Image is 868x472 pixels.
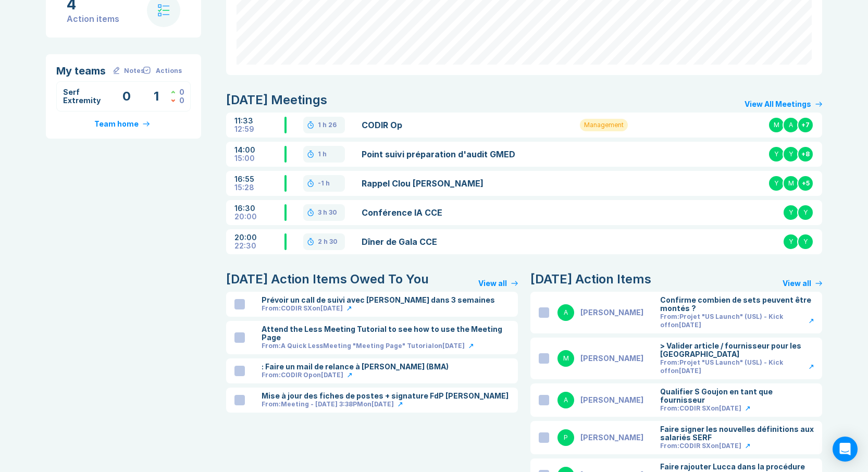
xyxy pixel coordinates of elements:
div: 14:00 [234,146,284,154]
a: Point suivi préparation d'audit GMED [362,148,555,160]
div: Actions Assigned this Week [171,96,184,105]
div: Team home [94,120,139,128]
div: [DATE] Action Items Owed To You [226,271,429,288]
div: + 7 [797,117,814,133]
div: 15:00 [234,154,284,163]
div: View all [478,279,507,288]
div: From: Meeting - [DATE] 3:38PM on [DATE] [262,400,394,408]
div: Notes [124,67,144,75]
div: 1 h [318,150,327,158]
div: 20:00 [234,233,284,242]
div: From: CODIR SX on [DATE] [660,442,741,450]
div: [PERSON_NAME] [580,354,643,363]
div: -1 h [318,179,330,188]
div: Actions Closed this Week [171,88,184,96]
div: Y [783,233,799,250]
div: View All Meetings [745,100,811,108]
div: M [557,350,574,367]
div: Meetings with Notes this Week [112,88,141,105]
a: Team home [94,120,153,128]
div: Confirme combien de sets peuvent être montés ? [660,296,814,313]
div: : Faire un mail de relance à [PERSON_NAME] (BMA) [262,363,449,371]
div: 0 [179,88,184,96]
img: caret-down-red.svg [171,99,175,102]
div: From: Projet "US Launch" (USL) - Kick off on [DATE] [660,358,805,375]
div: 11:33 [234,117,284,125]
div: P [557,429,574,446]
div: My teams [56,65,113,77]
a: View all [478,279,518,288]
img: arrow-right-primary.svg [143,121,150,127]
div: 20:00 [234,213,284,221]
a: View All Meetings [745,100,822,108]
div: [PERSON_NAME] [580,396,643,404]
a: Conférence IA CCE [362,206,555,219]
div: Open Action Items [141,88,170,105]
div: View all [783,279,811,288]
div: Y [768,146,785,163]
div: Y [783,204,799,221]
div: A [557,304,574,321]
div: + 8 [797,146,814,163]
div: Open Intercom Messenger [833,437,858,462]
div: A [557,392,574,408]
div: From: A Quick LessMeeting "Meeting Page" Tutorial on [DATE] [262,342,465,350]
div: M [783,175,799,192]
div: Y [797,204,814,221]
div: From: CODIR SX on [DATE] [660,404,741,413]
div: From: CODIR Op on [DATE] [262,371,343,379]
div: Qualifier S Goujon en tant que fournisseur [660,388,814,404]
div: Y [768,175,785,192]
div: Y [797,233,814,250]
div: Mise à jour des fiches de postes + signature FdP [PERSON_NAME] [262,392,509,400]
div: > Valider article / fournisseur pour les [GEOGRAPHIC_DATA] [660,342,814,358]
div: 2 h 30 [318,238,338,246]
div: Y [783,146,799,163]
div: [DATE] Action Items [530,271,651,288]
a: Dîner de Gala CCE [362,235,555,248]
div: [PERSON_NAME] [580,308,643,317]
div: Prévoir un call de suivi avec [PERSON_NAME] dans 3 semaines [262,296,495,304]
div: Attend the Less Meeting Tutorial to see how to use the Meeting Page [262,325,510,342]
div: 16:30 [234,204,284,213]
a: Serf Extremity [63,88,101,105]
div: Management [580,119,628,131]
a: Rappel Clou [PERSON_NAME] [362,177,555,190]
div: [DATE] Meetings [226,92,327,108]
div: 16:55 [234,175,284,183]
a: View all [783,279,822,288]
div: Action items [67,13,119,25]
div: From: Projet "US Launch" (USL) - Kick off on [DATE] [660,313,805,329]
div: From: CODIR SX on [DATE] [262,304,343,313]
div: 0 [179,96,184,105]
img: check-list.svg [158,4,170,17]
div: [PERSON_NAME] [580,433,643,442]
div: 22:30 [234,242,284,250]
div: 3 h 30 [318,208,337,217]
div: 12:59 [234,125,284,133]
div: Faire signer les nouvelles définitions aux salariés SERF [660,425,814,442]
div: M [768,117,785,133]
div: 15:28 [234,183,284,192]
div: A [783,117,799,133]
a: CODIR Op [362,119,555,131]
div: Actions [156,67,182,75]
div: 1 h 26 [318,121,337,129]
img: caret-up-green.svg [171,91,175,94]
div: + 5 [797,175,814,192]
